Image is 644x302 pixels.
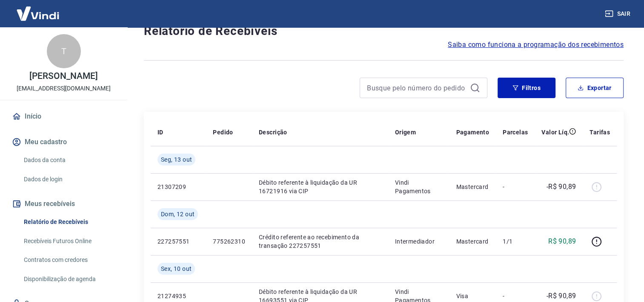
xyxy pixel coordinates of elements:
p: Tarifas [590,128,610,136]
span: Seg, 13 out [161,155,192,164]
input: Busque pelo número do pedido [367,81,467,94]
div: T [47,34,81,68]
img: Vindi [10,0,66,26]
p: [PERSON_NAME] [29,72,97,81]
p: Pedido [213,128,233,136]
a: Dados de login [20,171,117,188]
button: Meu cadastro [10,133,117,151]
p: Pagamento [456,128,489,136]
p: R$ 90,89 [548,236,576,247]
a: Disponibilização de agenda [20,270,117,288]
p: Crédito referente ao recebimento da transação 227257551 [259,233,381,250]
p: Intermediador [395,237,443,246]
p: Mastercard [456,183,489,191]
p: 21274935 [157,292,199,300]
button: Exportar [566,78,624,98]
p: 775262310 [213,237,245,246]
a: Dados da conta [20,151,117,169]
p: 227257551 [157,237,199,246]
button: Sair [603,6,634,22]
p: -R$ 90,89 [547,182,576,192]
a: Início [10,107,117,126]
p: Valor Líq. [541,128,569,136]
p: Vindi Pagamentos [395,178,443,195]
a: Recebíveis Futuros Online [20,232,117,250]
p: Descrição [259,128,287,136]
a: Saiba como funciona a programação dos recebimentos [448,40,624,50]
p: - [503,183,528,191]
button: Meus recebíveis [10,195,117,213]
h4: Relatório de Recebíveis [144,23,624,40]
p: 21307209 [157,183,199,191]
span: Dom, 12 out [161,210,195,218]
p: [EMAIL_ADDRESS][DOMAIN_NAME] [17,84,111,93]
p: Mastercard [456,237,489,246]
p: Débito referente à liquidação da UR 16721916 via CIP [259,178,381,195]
p: Parcelas [503,128,528,136]
p: Visa [456,292,489,300]
a: Relatório de Recebíveis [20,213,117,231]
p: - [503,292,528,300]
a: Contratos com credores [20,251,117,269]
span: Sex, 10 out [161,264,192,273]
button: Filtros [498,78,555,98]
p: 1/1 [503,237,528,246]
p: -R$ 90,89 [547,291,576,301]
p: ID [157,128,163,136]
p: Origem [395,128,416,136]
